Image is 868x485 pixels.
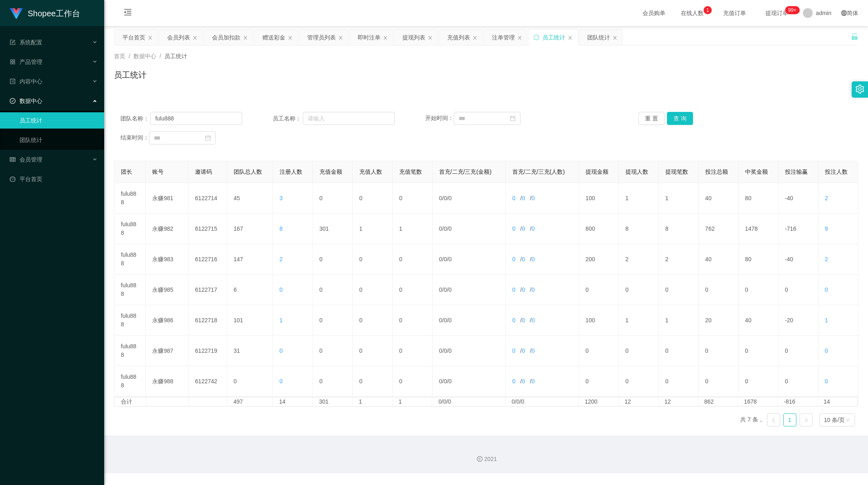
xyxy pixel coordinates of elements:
[114,0,142,26] i: 图标: menu-fold
[433,366,506,397] td: / /
[10,171,98,187] a: 图标: dashboard平台首页
[512,225,516,232] span: 0
[579,214,619,244] td: 800
[439,347,442,354] span: 0
[353,214,393,244] td: 1
[851,33,858,40] i: 图标: unlock
[10,59,15,65] i: 图标: appstore-o
[188,244,227,275] td: 6122716
[188,366,227,397] td: 6122742
[761,10,792,16] span: 提现订单
[227,398,273,406] td: 497
[280,256,283,262] span: 2
[280,225,283,232] span: 8
[146,305,188,336] td: 永赚986
[522,225,525,232] span: 0
[353,183,393,214] td: 0
[439,195,442,201] span: 0
[243,35,248,40] i: 图标: close
[313,244,353,275] td: 0
[313,398,353,406] td: 301
[824,414,845,426] div: 10 条/页
[20,132,98,148] a: 团队统计
[353,305,393,336] td: 0
[841,10,847,16] i: 图标: global
[448,195,452,201] span: 0
[506,336,579,366] td: / /
[825,256,828,262] span: 2
[359,168,382,175] span: 充值人数
[579,336,619,366] td: 0
[506,244,579,275] td: / /
[818,398,857,406] td: 14
[114,69,146,81] h1: 员工统计
[383,35,388,40] i: 图标: close
[659,183,699,214] td: 1
[448,286,452,293] span: 0
[522,286,525,293] span: 0
[10,8,23,20] img: logo.9652507e.png
[353,398,393,406] td: 1
[778,244,818,275] td: -40
[338,35,343,40] i: 图标: close
[699,305,739,336] td: 20
[150,112,242,125] input: 请输入
[719,10,750,16] span: 充值订单
[10,79,15,84] i: 图标: profile
[358,30,380,45] div: 即时注单
[212,30,241,45] div: 会员加扣款
[439,225,442,232] span: 0
[288,35,293,40] i: 图标: close
[784,414,796,426] a: 1
[393,244,433,275] td: 0
[192,35,197,40] i: 图标: close
[778,183,818,214] td: -40
[740,413,764,426] li: 共 7 条，
[313,336,353,366] td: 0
[227,183,273,214] td: 45
[512,195,516,201] span: 0
[280,317,283,323] span: 1
[10,39,42,46] span: 系统配置
[619,336,659,366] td: 0
[439,378,442,385] span: 0
[227,305,273,336] td: 101
[739,336,778,366] td: 0
[393,275,433,305] td: 0
[704,6,712,14] sup: 1
[393,366,433,397] td: 0
[152,168,164,175] span: 账号
[425,115,454,121] span: 开始时间：
[313,366,353,397] td: 0
[531,225,535,232] span: 0
[659,305,699,336] td: 1
[448,256,452,262] span: 0
[531,347,535,354] span: 0
[783,413,796,426] li: 1
[625,168,648,175] span: 提现人数
[699,214,739,244] td: 762
[659,244,699,275] td: 2
[188,305,227,336] td: 6122718
[227,275,273,305] td: 6
[512,378,516,385] span: 0
[195,168,212,175] span: 邀请码
[739,275,778,305] td: 0
[619,398,658,406] td: 12
[20,112,98,129] a: 员工统计
[778,305,818,336] td: -20
[531,286,535,293] span: 0
[114,53,125,59] span: 首页
[739,244,778,275] td: 80
[512,317,516,323] span: 0
[587,30,610,45] div: 团队统计
[433,214,506,244] td: / /
[706,6,709,14] p: 1
[10,59,42,65] span: 产品管理
[448,225,452,232] span: 0
[619,366,659,397] td: 0
[433,244,506,275] td: / /
[531,378,535,385] span: 0
[148,35,153,40] i: 图标: close
[393,336,433,366] td: 0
